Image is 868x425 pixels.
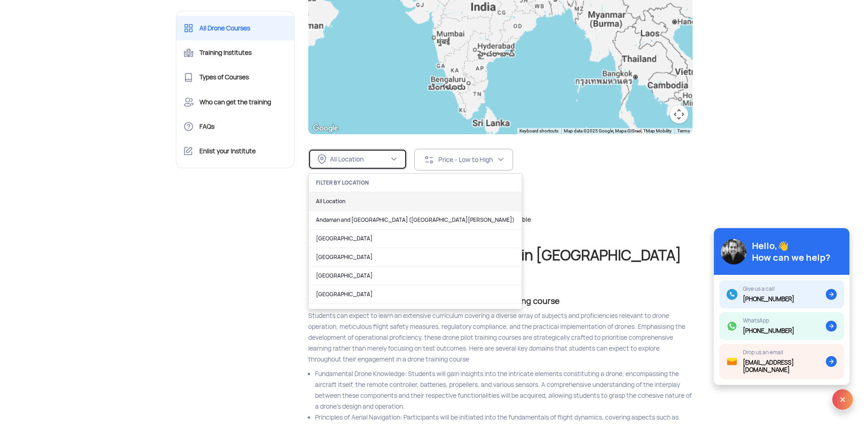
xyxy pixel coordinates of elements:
[330,155,389,163] div: All Location
[308,149,407,170] button: All Location
[414,149,513,171] button: Price - Low to High
[727,356,737,367] img: ic_mail.svg
[176,65,295,89] a: Types of Courses
[832,389,853,410] img: ic_x.svg
[176,40,295,65] a: Training Institutes
[743,349,826,356] div: Drop us an email
[176,114,295,139] a: FAQs
[719,280,844,308] a: Give us a call[PHONE_NUMBER]
[309,304,522,322] a: [GEOGRAPHIC_DATA]
[719,344,844,379] a: Drop us an email[EMAIL_ADDRESS][DOMAIN_NAME]
[309,248,522,267] a: [GEOGRAPHIC_DATA]
[390,156,398,163] img: ic_chevron_down.svg
[743,286,794,292] div: Give us a call
[721,239,747,264] img: img_avatar@2x.png
[309,267,522,285] a: [GEOGRAPHIC_DATA]
[677,128,690,133] a: Terms
[826,289,837,300] img: ic_arrow.svg
[315,368,693,412] li: Fundamental Drone Knowledge: Students will gain insights into the intricate elements constituting...
[309,174,522,192] div: FILTER BY LOCATION
[318,154,326,164] img: ic_location_inActive.svg
[743,318,794,324] div: WhatsApp
[743,296,794,303] div: [PHONE_NUMBER]
[309,230,522,248] a: [GEOGRAPHIC_DATA]
[670,105,688,123] button: Map camera controls
[309,285,522,304] a: [GEOGRAPHIC_DATA]
[176,139,295,163] a: Enlist your Institute
[438,156,497,164] div: Price - Low to High
[310,122,340,134] img: Google
[519,128,558,134] button: Keyboard shortcuts
[310,122,340,134] a: Open this area in Google Maps (opens a new window)
[826,356,837,367] img: ic_arrow.svg
[826,321,837,332] img: ic_arrow.svg
[743,327,794,335] div: [PHONE_NUMBER]
[743,359,826,374] div: [EMAIL_ADDRESS][DOMAIN_NAME]
[176,90,295,114] a: Who can get the training
[176,16,295,40] a: All Drone Courses
[308,310,693,365] div: Students can expect to learn an extensive curriculum covering a diverse array of subjects and pro...
[719,312,844,340] a: WhatsApp[PHONE_NUMBER]
[309,211,522,230] a: Andaman and [GEOGRAPHIC_DATA] ([GEOGRAPHIC_DATA][PERSON_NAME])
[309,192,522,211] a: All Location
[752,240,830,264] div: Hello,👋 How can we help?
[727,289,737,300] img: ic_call.svg
[727,321,737,332] img: ic_whatsapp.svg
[564,128,672,133] span: Map data ©2025 Google, Mapa GISrael, TMap Mobility
[301,215,699,224] div: No Courses Available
